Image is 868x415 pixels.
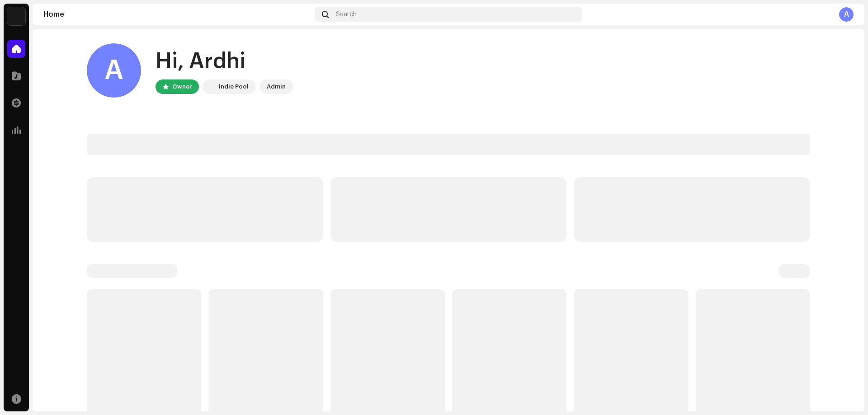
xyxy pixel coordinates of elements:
div: Admin [267,81,286,92]
img: 190830b2-3b53-4b0d-992c-d3620458de1d [7,7,25,25]
div: A [87,43,141,98]
img: 190830b2-3b53-4b0d-992c-d3620458de1d [204,81,215,92]
div: Hi, Ardhi [156,47,293,76]
div: Home [43,11,311,18]
span: Search [336,11,357,18]
div: Indie Pool [219,81,249,92]
div: Owner [172,81,192,92]
div: A [839,7,854,22]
